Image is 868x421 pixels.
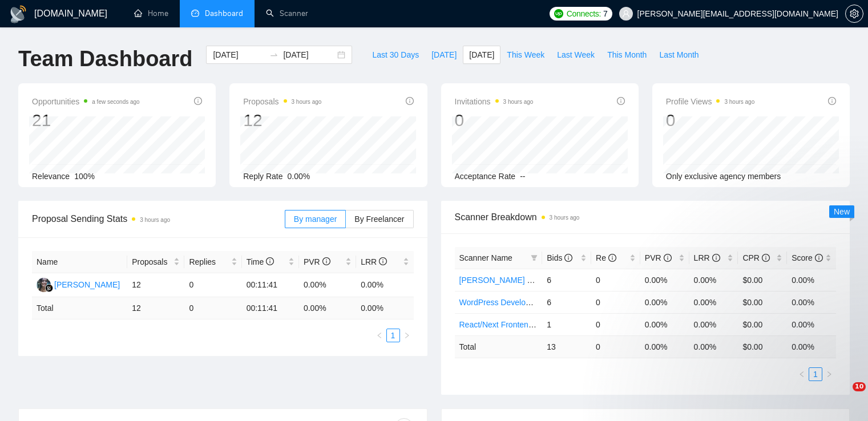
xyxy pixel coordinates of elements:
[591,291,640,313] td: 0
[829,382,857,410] iframe: Intercom live chat
[666,95,755,108] span: Profile Views
[127,297,184,319] td: 12
[292,99,322,105] time: 3 hours ago
[762,254,770,262] span: info-circle
[689,269,738,291] td: 0.00%
[189,256,228,268] span: Replies
[356,273,413,297] td: 0.00%
[400,329,414,342] li: Next Page
[269,50,278,59] span: to
[557,48,595,61] span: Last Week
[299,297,356,319] td: 0.00 %
[37,280,120,289] a: RS[PERSON_NAME]
[554,9,563,18] img: upwork-logo.png
[591,335,640,358] td: 0
[132,256,171,268] span: Proposals
[243,172,282,181] span: Reply Rate
[787,269,836,291] td: 0.00%
[591,269,640,291] td: 0
[45,284,53,292] img: gigradar-bm.png
[243,110,321,131] div: 12
[591,313,640,335] td: 0
[376,332,383,339] span: left
[243,95,321,108] span: Proposals
[815,254,823,262] span: info-circle
[520,172,525,181] span: --
[455,172,516,181] span: Acceptance Rate
[455,210,837,224] span: Scanner Breakdown
[32,212,285,226] span: Proposal Sending Stats
[666,172,781,181] span: Only exclusive agency members
[431,48,457,61] span: [DATE]
[564,254,572,262] span: info-circle
[640,335,689,358] td: 0.00 %
[379,257,387,265] span: info-circle
[294,214,337,224] span: By manager
[356,297,413,319] td: 0.00 %
[455,335,543,358] td: Total
[184,273,241,297] td: 0
[373,329,386,342] button: left
[507,48,544,61] span: This Week
[386,329,400,342] li: 1
[74,172,95,181] span: 100%
[54,278,120,291] div: [PERSON_NAME]
[247,257,274,266] span: Time
[551,46,601,64] button: Last Week
[550,214,580,221] time: 3 hours ago
[194,97,202,105] span: info-circle
[140,217,170,223] time: 3 hours ago
[459,253,512,262] span: Scanner Name
[542,291,591,313] td: 6
[469,48,494,61] span: [DATE]
[134,9,168,18] a: homeHome
[542,269,591,291] td: 6
[463,46,500,64] button: [DATE]
[283,48,335,61] input: End date
[400,329,414,342] button: right
[712,254,720,262] span: info-circle
[32,251,127,273] th: Name
[640,313,689,335] td: 0.00%
[542,335,591,358] td: 13
[845,5,863,23] button: setting
[738,291,787,313] td: $0.00
[288,172,310,181] span: 0.00%
[653,46,705,64] button: Last Month
[528,249,540,266] span: filter
[724,99,754,105] time: 3 hours ago
[689,291,738,313] td: 0.00%
[127,251,184,273] th: Proposals
[607,48,647,61] span: This Month
[361,257,387,266] span: LRR
[666,110,755,131] div: 0
[304,257,330,266] span: PVR
[828,97,836,105] span: info-circle
[459,320,550,329] a: React/Next Frontend Dev
[191,9,199,17] span: dashboard
[640,291,689,313] td: 0.00%
[354,214,404,224] span: By Freelancer
[299,273,356,297] td: 0.00%
[787,291,836,313] td: 0.00%
[266,9,308,18] a: searchScanner
[213,48,265,61] input: Start date
[503,99,534,105] time: 3 hours ago
[603,7,608,20] span: 7
[455,95,534,108] span: Invitations
[127,273,184,297] td: 12
[608,254,616,262] span: info-circle
[845,9,863,18] a: setting
[853,382,866,391] span: 10
[547,253,572,262] span: Bids
[387,329,399,342] a: 1
[792,253,822,262] span: Score
[184,251,241,273] th: Replies
[373,329,386,342] li: Previous Page
[455,110,534,131] div: 0
[366,46,425,64] button: Last 30 Days
[846,9,863,18] span: setting
[738,269,787,291] td: $0.00
[403,332,410,339] span: right
[184,297,241,319] td: 0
